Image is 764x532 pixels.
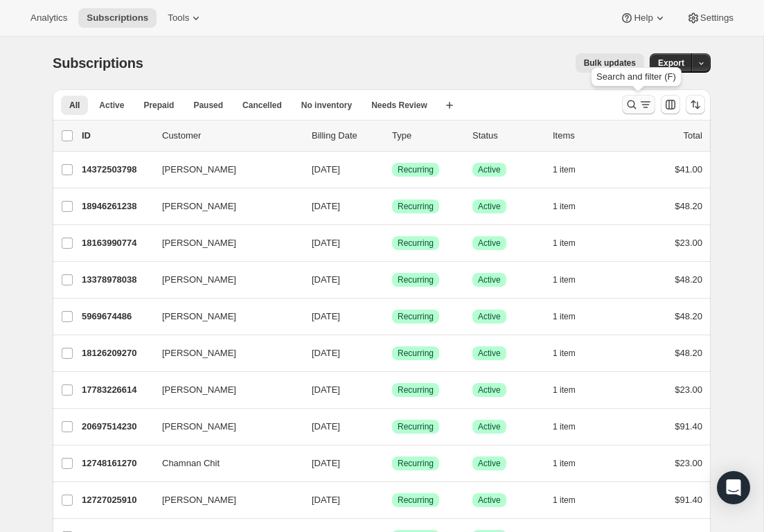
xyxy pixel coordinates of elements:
span: 1 item [553,311,576,322]
span: All [69,100,80,111]
button: [PERSON_NAME] [154,232,292,254]
button: [PERSON_NAME] [154,159,292,181]
span: $91.40 [675,421,702,432]
div: 12727025910[PERSON_NAME][DATE]SuccessRecurringSuccessActive1 item$91.40 [82,490,702,510]
div: IDCustomerBilling DateTypeStatusItemsTotal [82,129,702,143]
button: [PERSON_NAME] [154,305,292,328]
button: Export [650,53,693,73]
span: Active [478,421,501,432]
div: Type [392,129,461,143]
span: Subscriptions [87,12,148,24]
button: 1 item [553,344,591,363]
span: Help [634,12,652,24]
span: Prepaid [143,100,174,111]
span: Recurring [398,384,434,396]
div: 13378978038[PERSON_NAME][DATE]SuccessRecurringSuccessActive1 item$48.20 [82,270,702,290]
span: Active [478,384,501,396]
div: 18946261238[PERSON_NAME][DATE]SuccessRecurringSuccessActive1 item$48.20 [82,197,702,216]
span: [PERSON_NAME] [162,493,236,507]
span: Subscriptions [53,55,143,71]
span: Recurring [398,274,434,285]
button: [PERSON_NAME] [154,269,292,291]
span: Bulk updates [584,57,636,69]
p: 5969674486 [82,310,151,323]
p: Billing Date [312,129,381,143]
button: Create new view [438,96,461,115]
span: [DATE] [312,238,340,248]
span: $48.20 [675,201,702,211]
span: Chamnan Chit [162,456,220,470]
span: Active [478,348,501,359]
span: No inventory [301,100,352,111]
span: Recurring [398,238,434,249]
div: 20697514230[PERSON_NAME][DATE]SuccessRecurringSuccessActive1 item$91.40 [82,417,702,436]
button: [PERSON_NAME] [154,342,292,364]
span: $23.00 [675,384,702,395]
span: Recurring [398,421,434,432]
span: Recurring [398,311,434,322]
span: $48.20 [675,311,702,321]
span: $23.00 [675,238,702,248]
span: [PERSON_NAME] [162,346,236,360]
button: Customize table column order and visibility [661,95,680,114]
div: 18163990774[PERSON_NAME][DATE]SuccessRecurringSuccessActive1 item$23.00 [82,233,702,253]
span: 1 item [553,164,576,175]
span: 1 item [553,274,576,285]
p: 18163990774 [82,236,151,250]
span: [PERSON_NAME] [162,310,236,323]
div: Open Intercom Messenger [717,471,750,504]
button: Sort the results [686,95,705,114]
button: [PERSON_NAME] [154,489,292,511]
span: [PERSON_NAME] [162,273,236,287]
span: Recurring [398,458,434,469]
p: 18126209270 [82,346,151,360]
span: Active [99,100,124,111]
span: Tools [168,12,189,24]
span: [DATE] [312,384,340,395]
span: [DATE] [312,348,340,358]
button: 1 item [553,307,591,326]
button: 1 item [553,417,591,436]
button: 1 item [553,270,591,290]
p: ID [82,129,151,143]
span: Active [478,495,501,506]
div: 14372503798[PERSON_NAME][DATE]SuccessRecurringSuccessActive1 item$41.00 [82,160,702,179]
span: [PERSON_NAME] [162,199,236,213]
button: 1 item [553,380,591,400]
p: 20697514230 [82,420,151,434]
div: Items [553,129,622,143]
span: 1 item [553,348,576,359]
span: Export [658,57,684,69]
span: [DATE] [312,458,340,468]
button: 1 item [553,454,591,473]
span: [PERSON_NAME] [162,163,236,177]
span: 1 item [553,201,576,212]
button: [PERSON_NAME] [154,195,292,218]
button: Help [612,8,675,28]
p: Customer [162,129,301,143]
span: $48.20 [675,274,702,285]
span: $91.40 [675,495,702,505]
div: 17783226614[PERSON_NAME][DATE]SuccessRecurringSuccessActive1 item$23.00 [82,380,702,400]
button: Bulk updates [576,53,644,73]
span: Active [478,274,501,285]
span: Recurring [398,164,434,175]
div: 12748161270Chamnan Chit[DATE]SuccessRecurringSuccessActive1 item$23.00 [82,454,702,473]
span: Cancelled [242,100,282,111]
span: [DATE] [312,164,340,175]
span: Active [478,164,501,175]
button: [PERSON_NAME] [154,379,292,401]
span: Active [478,201,501,212]
button: Search and filter results [622,95,655,114]
p: Total [684,129,702,143]
span: Recurring [398,201,434,212]
span: $48.20 [675,348,702,358]
span: [DATE] [312,311,340,321]
button: [PERSON_NAME] [154,416,292,438]
button: 1 item [553,197,591,216]
button: Analytics [22,8,75,28]
span: $23.00 [675,458,702,468]
span: 1 item [553,495,576,506]
span: Settings [700,12,734,24]
button: Chamnan Chit [154,452,292,475]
